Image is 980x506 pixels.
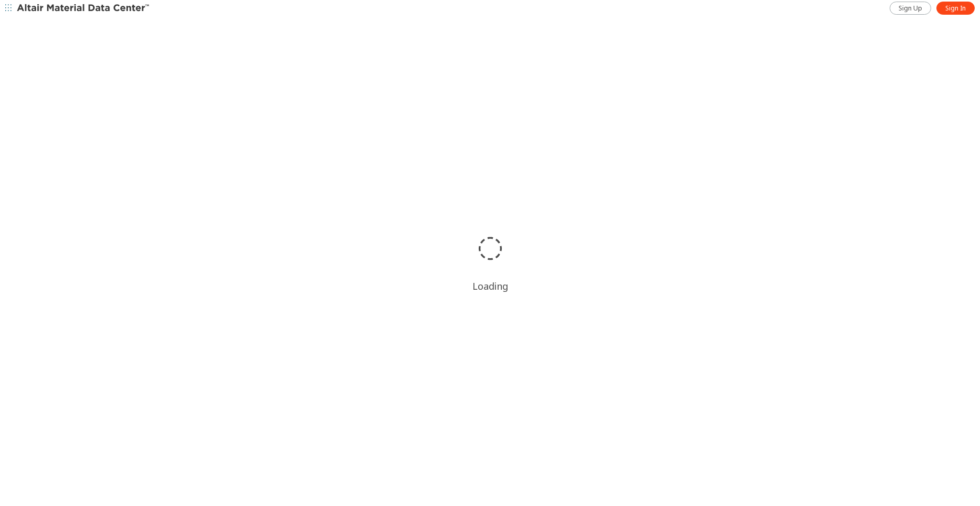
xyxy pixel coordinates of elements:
[890,2,931,15] a: Sign Up
[945,4,966,13] span: Sign In
[472,280,508,292] div: Loading
[17,3,151,14] img: Altair Material Data Center
[899,4,922,13] span: Sign Up
[936,2,975,15] a: Sign In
